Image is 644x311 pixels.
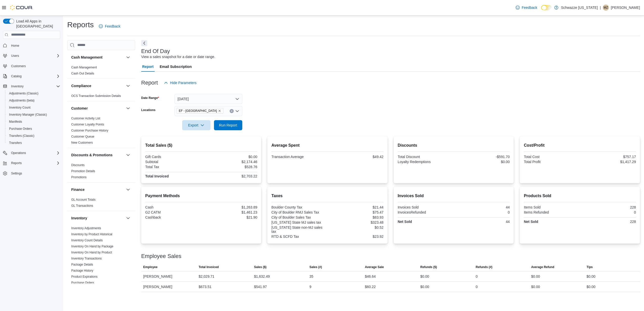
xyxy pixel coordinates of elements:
h2: Discounts [398,142,510,148]
button: Run Report [214,120,242,130]
h3: Finance [71,187,85,192]
button: Inventory Count [5,104,62,111]
a: Customer Activity List [71,117,100,120]
a: Settings [9,170,24,176]
div: $0.00 [587,284,595,290]
h3: Customer [71,106,88,111]
button: Cash Management [71,55,124,60]
span: GL Account Totals [71,198,96,202]
div: $1,263.89 [202,205,257,209]
span: Reports [9,160,60,166]
button: Finance [71,187,124,192]
span: Adjustments (Classic) [7,90,60,96]
span: Customer Loyalty Points [71,122,104,126]
a: Inventory Manager (Classic) [7,112,49,118]
a: Inventory Transactions [71,257,102,260]
a: Customer Queue [71,135,94,138]
div: $46.64 [365,273,376,279]
div: City of Boulder RMJ Sales Tax [271,210,326,214]
h3: End Of Day [141,48,170,54]
span: Package Details [71,263,93,267]
span: Inventory Count [9,106,31,110]
span: Feedback [522,5,537,10]
button: Hide Parameters [162,78,199,88]
h3: Compliance [71,83,91,88]
button: [DATE] [175,94,242,104]
a: OCS Transaction Submission Details [71,94,121,98]
a: GL Transactions [71,204,93,208]
button: Customers [1,62,62,70]
button: Home [1,42,62,49]
h2: Invoices Sold [398,193,510,199]
a: Inventory Count Details [71,239,103,242]
button: Adjustments (beta) [5,97,62,104]
button: Customer [71,106,124,111]
span: OCS Transaction Submission Details [71,94,121,98]
div: $0.00 [531,273,540,279]
button: Compliance [71,83,124,88]
h3: Report [141,80,158,86]
a: Customers [9,63,28,69]
button: Reports [1,160,62,167]
span: Inventory [9,83,60,89]
button: Reports [9,160,24,166]
div: Customer [67,115,135,148]
button: Inventory [71,216,124,221]
a: Transfers (Classic) [7,133,36,139]
div: Total Discount [398,155,453,159]
p: [PERSON_NAME] [611,5,640,11]
a: Customer Loyalty Points [71,123,104,126]
div: View a sales snapshot for a date or date range. [141,54,215,60]
div: 44 [455,220,510,224]
span: Average Refund [531,265,554,269]
span: Discounts [71,163,85,167]
span: Report [142,62,154,72]
a: Feedback [97,21,122,31]
a: Purchase Orders [7,126,34,132]
a: GL Account Totals [71,198,96,201]
span: Inventory Count Details [71,238,103,242]
a: Manifests [7,119,24,125]
h2: Average Spent [271,142,384,148]
button: Discounts & Promotions [125,152,131,158]
div: $60.22 [365,284,376,290]
div: -$591.70 [455,155,510,159]
span: GL Transactions [71,204,93,208]
button: Cash Management [125,54,131,60]
a: Feedback [514,3,539,13]
a: Package History [71,269,93,272]
span: Dark Mode [541,10,541,11]
a: Discounts [71,163,85,167]
span: Export [185,120,207,130]
div: $0.00 [202,155,257,159]
div: $49.42 [328,155,384,159]
h2: Payment Methods [145,193,257,199]
div: Total Profit [524,160,579,164]
div: $2,174.46 [202,160,257,164]
span: Run Report [219,123,237,128]
span: EF - South Boulder [177,108,223,114]
span: Adjustments (Classic) [9,91,38,95]
span: Inventory Manager (Classic) [9,113,47,117]
button: Catalog [9,73,23,79]
span: Customer Purchase History [71,128,108,133]
div: 228 [581,205,636,209]
div: $2,703.22 [202,174,257,178]
button: Inventory Manager (Classic) [5,111,62,118]
label: Date Range [141,96,159,100]
div: Transaction Average [271,155,326,159]
span: Promotions [71,175,87,179]
span: Customer Activity List [71,116,100,120]
div: $0.00 [531,284,540,290]
span: Cash Management [71,65,97,69]
span: Sales ($) [254,265,266,269]
button: Inventory [1,83,62,90]
span: Manifests [7,119,60,125]
span: Home [9,42,60,49]
div: 0 [476,284,478,290]
div: Finance [67,197,135,211]
span: Operations [11,151,26,155]
button: Operations [1,149,62,157]
span: Email Subscription [160,62,192,72]
div: Invoices Sold [398,205,453,209]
